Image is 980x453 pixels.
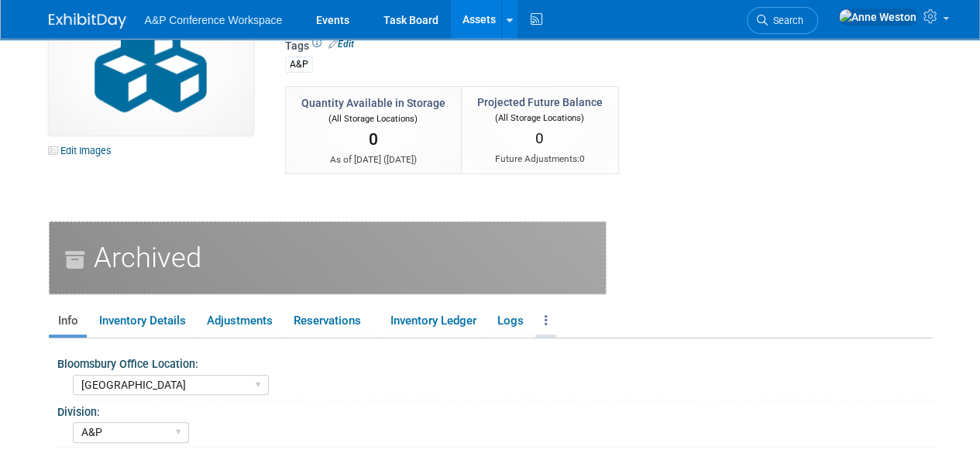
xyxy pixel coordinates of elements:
[369,130,378,149] span: 0
[285,57,313,73] div: A&P
[284,307,378,335] a: Reservations
[49,141,118,160] a: Edit Images
[301,111,445,125] div: (All Storage Locations)
[57,352,937,372] div: Bloomsbury Office Location:
[49,307,87,335] a: Info
[747,7,818,34] a: Search
[301,153,445,166] div: As of [DATE] ( )
[90,307,194,335] a: Inventory Details
[285,38,866,83] div: Tags
[579,153,585,164] span: 0
[477,153,603,166] div: Future Adjustments:
[488,307,532,335] a: Logs
[301,95,445,111] div: Quantity Available in Storage
[381,307,485,335] a: Inventory Ledger
[145,14,283,26] span: A&P Conference Workspace
[49,221,606,294] div: Archived
[328,39,354,50] a: Edit
[387,154,414,165] span: [DATE]
[477,110,603,125] div: (All Storage Locations)
[57,400,937,420] div: Division:
[535,129,544,147] span: 0
[768,15,803,26] span: Search
[477,94,603,110] div: Projected Future Balance
[838,9,917,26] img: Anne Weston
[198,307,281,335] a: Adjustments
[49,13,126,29] img: ExhibitDay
